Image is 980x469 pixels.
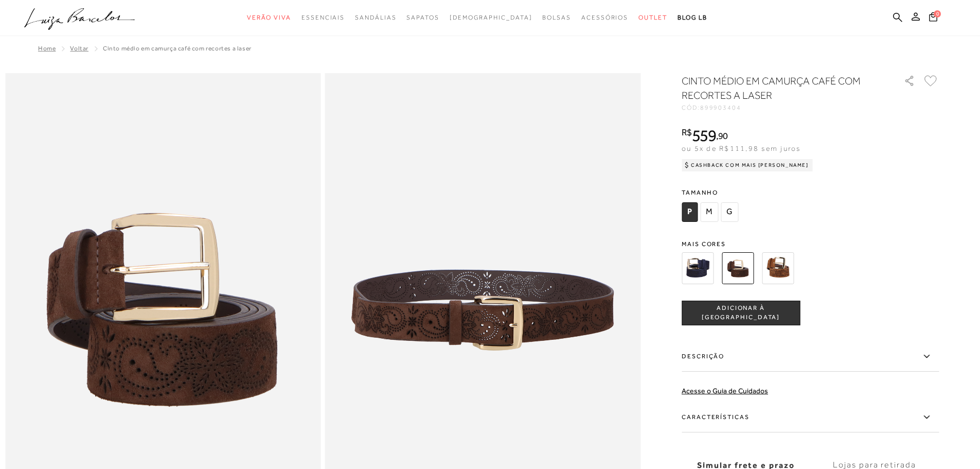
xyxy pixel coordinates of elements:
[247,14,291,21] span: Verão Viva
[682,128,692,137] i: R$
[716,131,728,141] i: ,
[638,8,667,27] a: categoryNavScreenReaderText
[718,130,728,141] span: 90
[38,45,56,52] a: Home
[762,252,794,284] img: CINTO MÉDIO EM CAMURÇA CARAMELO COM RECORTES A LASER
[682,144,800,152] span: ou 5x de R$111,98 sem juros
[682,304,799,322] span: ADICIONAR À [GEOGRAPHIC_DATA]
[700,202,718,222] span: M
[355,8,396,27] a: categoryNavScreenReaderText
[682,241,939,247] span: Mais cores
[301,8,345,27] a: categoryNavScreenReaderText
[406,8,439,27] a: categoryNavScreenReaderText
[450,8,532,27] a: noSubCategoriesText
[678,14,707,21] span: BLOG LB
[450,14,532,21] span: [DEMOGRAPHIC_DATA]
[926,11,940,25] button: 0
[682,159,813,171] div: Cashback com Mais [PERSON_NAME]
[682,342,939,372] label: Descrição
[247,8,291,27] a: categoryNavScreenReaderText
[682,387,768,395] a: Acesse o Guia de Cuidados
[678,8,707,27] a: BLOG LB
[682,74,875,102] h1: CINTO MÉDIO EM CAMURÇA CAFÉ COM RECORTES A LASER
[682,185,741,200] span: Tamanho
[301,14,345,21] span: Essenciais
[682,252,714,284] img: CINTO MÉDIO EM CAMURÇA AZUL NAVAL COM RECORTES A LASER
[682,202,698,222] span: P
[542,8,571,27] a: categoryNavScreenReaderText
[638,14,667,21] span: Outlet
[682,403,939,432] label: Características
[581,14,628,21] span: Acessórios
[682,105,887,111] div: CÓD:
[700,104,741,111] span: 899903404
[406,14,439,21] span: Sapatos
[70,45,88,52] a: Voltar
[934,10,941,18] span: 0
[542,14,571,21] span: Bolsas
[722,252,754,284] img: CINTO MÉDIO EM CAMURÇA CAFÉ COM RECORTES A LASER
[692,126,716,145] span: 559
[682,301,800,325] button: ADICIONAR À [GEOGRAPHIC_DATA]
[355,14,396,21] span: Sandálias
[103,45,252,52] span: CINTO MÉDIO EM CAMURÇA CAFÉ COM RECORTES A LASER
[721,202,738,222] span: G
[581,8,628,27] a: categoryNavScreenReaderText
